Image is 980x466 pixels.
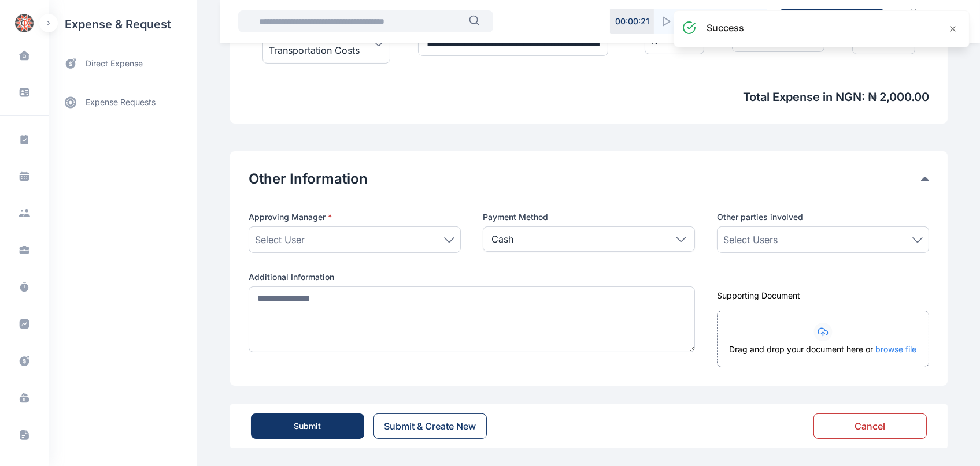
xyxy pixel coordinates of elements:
div: Supporting Document [717,290,929,301]
span: Select User [255,233,305,247]
span: browse file [876,344,917,354]
span: Other parties involved [717,211,803,223]
a: direct expense [49,49,197,79]
label: Payment Method [483,211,695,223]
span: Total Expense in NGN : ₦ 2,000.00 [249,89,929,105]
span: Select Users [723,233,778,247]
button: Continue [654,9,720,34]
a: Calendar [894,4,933,39]
div: Other Information [249,170,929,188]
div: Submit [294,420,321,432]
button: Submit & Create New [373,413,487,439]
button: Submit [251,413,364,439]
p: 00 : 00 : 21 [615,16,649,27]
span: Local Travel / Transportation Costs [269,29,373,57]
p: Cash [491,232,513,246]
div: expense requests [49,79,197,116]
span: direct expense [86,58,143,70]
span: Approving Manager [249,211,332,223]
button: Cancel [813,413,927,439]
button: Other Information [249,170,921,188]
a: expense requests [49,88,197,116]
div: Drag and drop your document here or [718,344,929,367]
label: Additional Information [249,271,695,283]
h3: success [707,21,744,35]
